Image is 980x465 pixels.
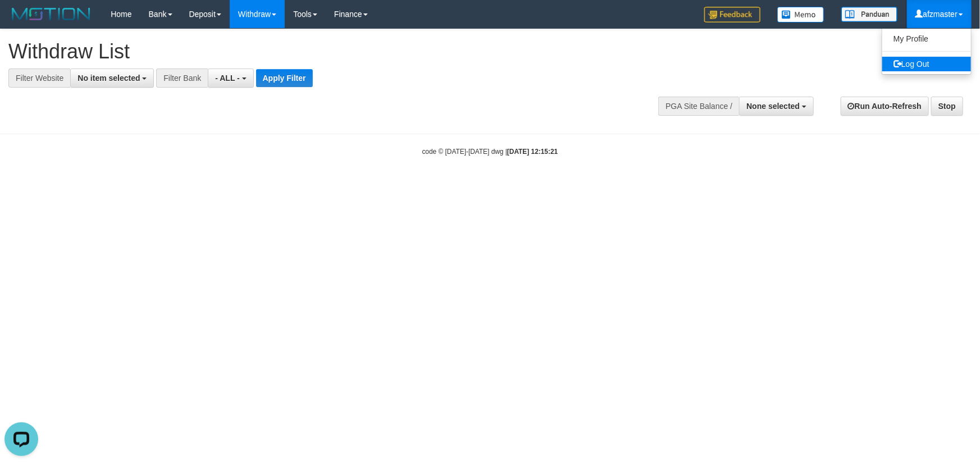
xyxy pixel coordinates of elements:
button: - ALL - [208,69,253,88]
small: code © [DATE]-[DATE] dwg | [422,148,558,156]
div: Filter Bank [156,69,208,88]
span: No item selected [78,74,140,83]
img: Button%20Memo.svg [777,7,824,22]
button: Apply Filter [256,69,313,87]
img: Feedback.jpg [704,7,760,22]
button: None selected [739,97,814,116]
a: My Profile [882,31,971,46]
div: Filter Website [8,69,70,88]
span: None selected [746,102,800,111]
a: Run Auto-Refresh [841,97,929,116]
button: No item selected [70,69,154,88]
h1: Withdraw List [8,40,642,63]
span: - ALL - [215,74,240,83]
a: Stop [931,97,963,116]
button: Open LiveChat chat widget [4,4,38,38]
img: MOTION_logo.png [8,6,94,22]
a: Log Out [882,57,971,71]
img: panduan.png [841,7,897,22]
div: PGA Site Balance / [658,97,739,116]
strong: [DATE] 12:15:21 [507,148,558,156]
